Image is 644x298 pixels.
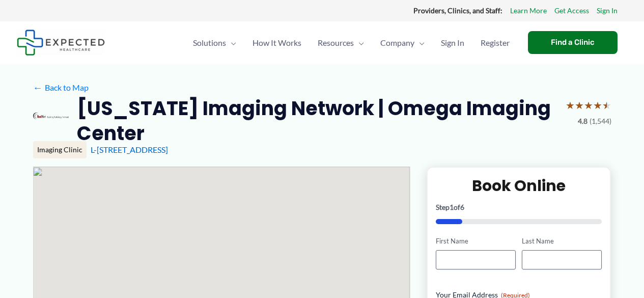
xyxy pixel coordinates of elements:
[597,4,618,17] a: Sign In
[253,25,301,61] span: How It Works
[590,115,611,128] span: (1,544)
[310,25,372,61] a: ResourcesMenu Toggle
[566,96,575,115] span: ★
[575,96,584,115] span: ★
[481,25,510,61] span: Register
[33,141,87,158] div: Imaging Clinic
[185,25,244,61] a: SolutionsMenu Toggle
[354,25,364,61] span: Menu Toggle
[460,203,464,211] span: 6
[414,25,425,61] span: Menu Toggle
[413,6,502,15] strong: Providers, Clinics, and Staff:
[554,4,589,17] a: Get Access
[318,25,354,61] span: Resources
[226,25,236,61] span: Menu Toggle
[77,96,557,146] h2: [US_STATE] Imaging Network | Omega Imaging Center
[380,25,414,61] span: Company
[436,176,602,196] h2: Book Online
[244,25,310,61] a: How It Works
[510,4,547,17] a: Learn More
[602,96,611,115] span: ★
[17,30,105,56] img: Expected Healthcare Logo - side, dark font, small
[33,80,89,95] a: ←Back to Map
[436,204,602,211] p: Step of
[472,25,518,61] a: Register
[584,96,593,115] span: ★
[185,25,518,61] nav: Primary Site Navigation
[91,145,168,154] a: L-[STREET_ADDRESS]
[372,25,433,61] a: CompanyMenu Toggle
[193,25,226,61] span: Solutions
[593,96,602,115] span: ★
[433,25,472,61] a: Sign In
[436,236,516,246] label: First Name
[578,115,587,128] span: 4.8
[522,236,602,246] label: Last Name
[33,83,43,92] span: ←
[441,25,464,61] span: Sign In
[528,31,618,54] a: Find a Clinic
[450,203,454,211] span: 1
